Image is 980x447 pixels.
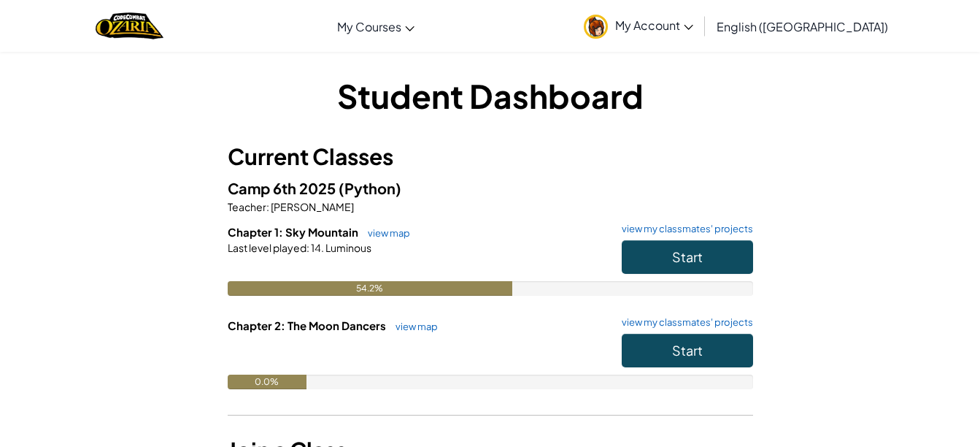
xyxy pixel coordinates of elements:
span: [PERSON_NAME] [269,200,354,213]
span: Chapter 2: The Moon Dancers [228,318,388,332]
span: Start [672,342,703,359]
span: My Account [615,18,693,33]
span: : [266,200,269,213]
span: My Courses [337,19,401,34]
span: English ([GEOGRAPHIC_DATA]) [717,19,888,34]
span: Camp 6th 2025 [228,179,339,197]
span: Teacher [228,200,266,213]
span: : [306,241,309,254]
span: Luminous [324,241,371,254]
a: view my classmates' projects [614,318,753,327]
img: avatar [584,15,608,39]
a: Ozaria by CodeCombat logo [96,11,163,41]
div: 54.2% [228,281,512,296]
div: 0.0% [228,375,306,389]
span: (Python) [339,179,401,197]
h1: Student Dashboard [228,73,753,118]
button: Start [622,334,753,367]
a: My Account [576,3,701,49]
a: view map [360,227,410,239]
a: view map [388,321,438,332]
span: Chapter 1: Sky Mountain [228,225,360,239]
button: Start [622,240,753,274]
a: My Courses [330,7,422,46]
span: 14. [309,241,324,254]
h3: Current Classes [228,140,753,173]
a: view my classmates' projects [614,224,753,234]
a: English ([GEOGRAPHIC_DATA]) [709,7,895,46]
img: Home [96,11,163,41]
span: Start [672,248,703,265]
span: Last level played [228,241,306,254]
